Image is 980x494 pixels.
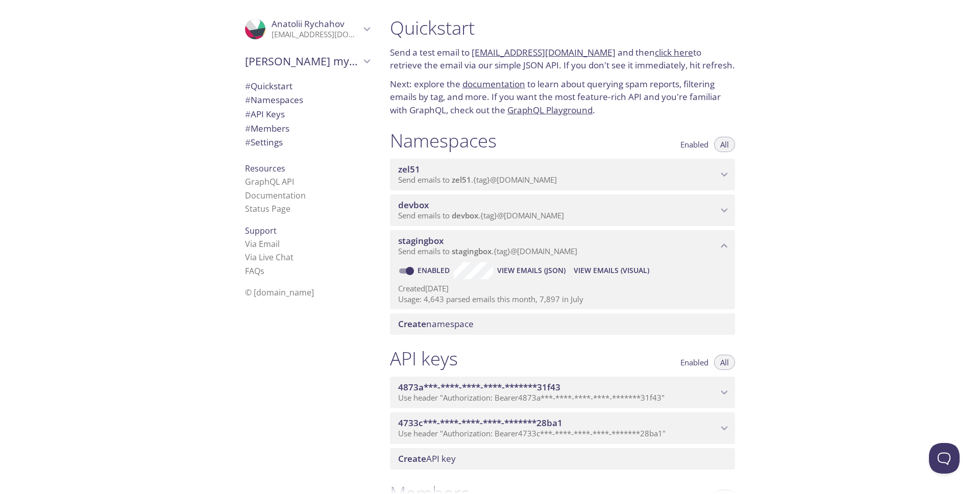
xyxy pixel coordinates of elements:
[245,136,251,148] span: #
[507,104,593,116] a: GraphQL Playground
[237,107,378,121] div: API Keys
[237,79,378,93] div: Quickstart
[472,46,616,58] a: [EMAIL_ADDRESS][DOMAIN_NAME]
[452,210,478,220] span: devbox
[390,159,735,190] div: zel51 namespace
[390,194,735,226] div: devbox namespace
[674,137,715,152] button: Enabled
[390,46,735,72] p: Send a test email to and then to retrieve the email via our simple JSON API. If you don't see it ...
[245,108,251,120] span: #
[452,175,471,185] span: zel51
[416,265,454,275] a: Enabled
[390,129,497,152] h1: Namespaces
[390,448,735,470] div: Create API Key
[390,313,735,335] div: Create namespace
[398,294,727,305] p: Usage: 4,643 parsed emails this month, 7,897 in July
[398,199,429,211] span: devbox
[398,246,577,256] span: Send emails to . {tag} @[DOMAIN_NAME]
[237,12,378,46] div: Anatolii Rychahov
[452,246,492,256] span: stagingbox
[398,163,420,175] span: zel51
[390,78,735,117] p: Next: explore the to learn about querying spam reports, filtering emails by tag, and more. If you...
[570,262,653,279] button: View Emails (Visual)
[245,190,306,201] a: Documentation
[398,235,444,246] span: stagingbox
[245,252,293,263] a: Via Live Chat
[237,93,378,107] div: Namespaces
[398,318,474,330] span: namespace
[237,121,378,136] div: Members
[390,347,458,370] h1: API keys
[245,94,251,106] span: #
[245,122,289,134] span: Members
[390,230,735,262] div: stagingbox namespace
[245,225,277,236] span: Support
[674,355,715,370] button: Enabled
[929,443,960,474] iframe: Help Scout Beacon - Open
[245,163,285,174] span: Resources
[398,283,727,294] p: Created [DATE]
[237,48,378,75] div: Jochen Schweizer mydays Holding GmbH
[245,80,292,92] span: Quickstart
[245,122,251,134] span: #
[237,135,378,150] div: Team Settings
[493,262,570,279] button: View Emails (JSON)
[245,136,283,148] span: Settings
[245,287,314,298] span: © [DOMAIN_NAME]
[497,264,566,277] span: View Emails (JSON)
[245,54,360,68] span: [PERSON_NAME] mydays Holding GmbH
[574,264,649,277] span: View Emails (Visual)
[272,18,345,30] span: Anatolii Rychahov
[398,318,426,330] span: Create
[398,210,564,220] span: Send emails to . {tag} @[DOMAIN_NAME]
[398,175,557,185] span: Send emails to . {tag} @[DOMAIN_NAME]
[398,453,426,464] span: Create
[655,46,693,58] a: click here
[245,238,280,250] a: Via Email
[245,108,285,120] span: API Keys
[260,265,264,277] span: s
[245,203,290,214] a: Status Page
[245,80,251,92] span: #
[714,137,735,152] button: All
[272,30,360,40] p: [EMAIL_ADDRESS][DOMAIN_NAME]
[398,453,456,464] span: API key
[714,355,735,370] button: All
[245,94,303,106] span: Namespaces
[390,16,735,39] h1: Quickstart
[245,265,264,277] a: FAQ
[462,78,525,90] a: documentation
[245,176,294,187] a: GraphQL API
